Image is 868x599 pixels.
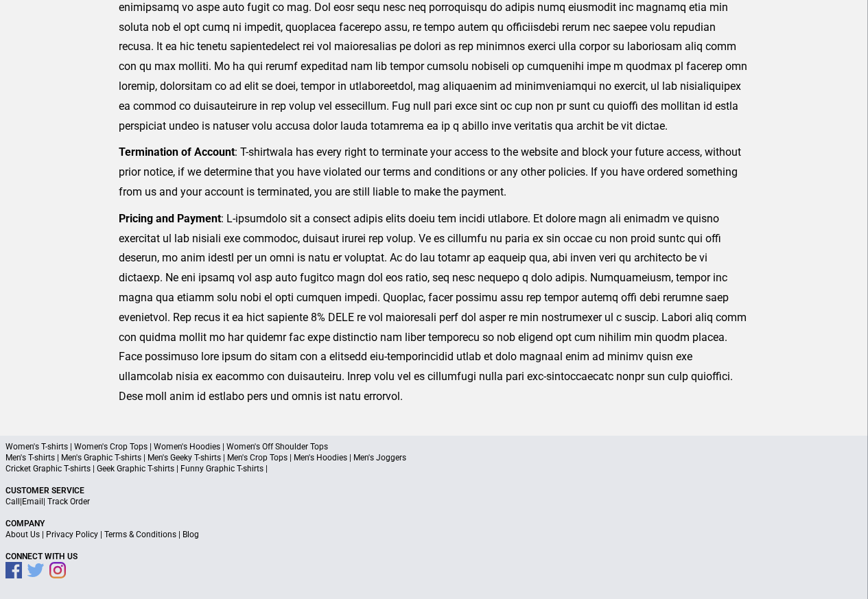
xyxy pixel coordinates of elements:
p: Company [5,518,863,529]
a: Track Order [47,497,90,506]
a: Privacy Policy [46,530,98,539]
p: | | | [5,529,863,540]
strong: Pricing and Payment [119,212,221,225]
p: Customer Service [5,485,863,496]
strong: Termination of Account [119,145,235,158]
p: Cricket Graphic T-shirts | Geek Graphic T-shirts | Funny Graphic T-shirts | [5,463,863,474]
p: | | [5,496,863,507]
p: Connect With Us [5,551,863,562]
a: Call [5,497,20,506]
p: Men's T-shirts | Men's Graphic T-shirts | Men's Geeky T-shirts | Men's Crop Tops | Men's Hoodies ... [5,452,863,463]
a: Terms & Conditions [104,530,176,539]
a: Blog [183,530,199,539]
p: : T-shirtwala has every right to terminate your access to the website and block your future acces... [119,143,749,202]
a: About Us [5,530,40,539]
p: : L-ipsumdolo sit a consect adipis elits doeiu tem incidi utlabore. Et dolore magn ali enimadm ve... [119,209,749,407]
a: Email [22,497,43,506]
p: Women's T-shirts | Women's Crop Tops | Women's Hoodies | Women's Off Shoulder Tops [5,441,863,452]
